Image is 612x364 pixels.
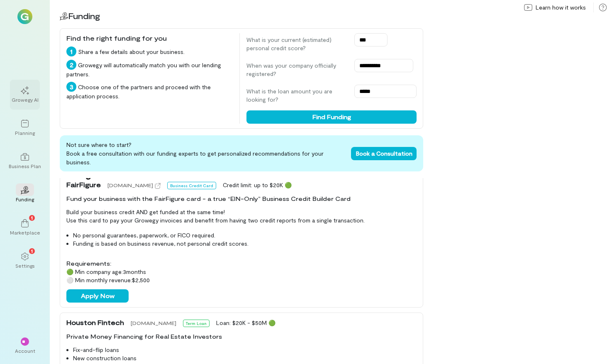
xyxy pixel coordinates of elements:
div: Not sure where to start? Book a free consultation with our funding experts to get personalized re... [60,135,423,171]
div: Private Money Financing for Real Estate Investors [66,332,417,341]
span: FairFigure [66,180,101,190]
button: Book a Consultation [351,147,417,160]
div: 3 [66,82,76,92]
div: Find the right funding for you [66,33,233,43]
span: 1 [31,247,33,254]
div: Funding [16,196,34,203]
label: When was your company officially registered? [246,61,346,78]
div: Settings [15,262,35,269]
span: Learn how it works [536,3,586,12]
div: Min company age: 3 months [66,268,417,276]
div: 2 [66,60,76,70]
span: 🟢 [268,319,276,326]
a: Planning [10,113,40,143]
div: Business Credit Card [167,182,216,189]
span: 🟢 [285,181,292,188]
li: No personal guarantees, paperwork, or FICO required. [73,231,417,239]
span: 1 [31,214,33,221]
div: Business Plan [9,163,41,169]
a: Marketplace [10,213,40,242]
li: Funding is based on business revenue, not personal credit scores. [73,239,417,248]
span: [DOMAIN_NAME] [131,320,176,326]
div: 1 [66,46,76,56]
div: Marketplace [10,229,40,236]
div: Min monthly revenue: $2,500 [66,276,417,284]
a: Settings [10,246,40,276]
span: Book a Consultation [356,150,412,157]
div: Term Loan [183,320,210,327]
span: Houston Fintech [66,318,124,327]
span: 🟢 [66,268,73,275]
a: Business Plan [10,146,40,176]
div: Account [15,347,35,354]
div: Requirements: [66,259,417,268]
a: Funding [10,179,40,209]
button: Apply Now [66,289,129,303]
div: Growegy will automatically match you with our lending partners. [66,60,233,78]
a: Growegy AI [10,80,40,110]
div: Planning [15,129,35,136]
div: Share a few details about your business. [66,46,233,56]
label: What is the loan amount you are looking for? [246,87,346,104]
span: ⚪ [66,276,73,283]
div: Credit limit: up to $20K [223,181,292,189]
div: Loan: $20K - $50M [216,319,276,327]
label: What is your current (estimated) personal credit score? [246,36,346,52]
button: Find Funding [246,110,417,124]
span: Funding [68,11,100,21]
li: Fix-and-flip loans [73,346,417,354]
li: New construction loans [73,354,417,362]
div: Choose one of the partners and proceed with the application process. [66,82,233,100]
p: Build your business credit AND get funded at the same time! Use this card to pay your Growegy inv... [66,208,417,225]
div: Fund your business with the FairFigure card - a true “EIN-Only” Business Credit Builder Card [66,195,417,203]
span: [DOMAIN_NAME] [107,182,153,188]
div: Growegy AI [12,96,39,103]
a: [DOMAIN_NAME] [107,181,161,189]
